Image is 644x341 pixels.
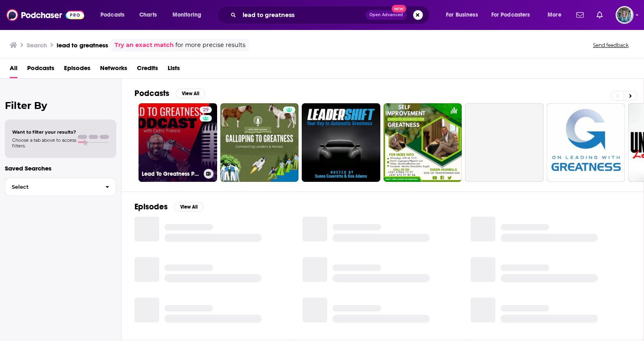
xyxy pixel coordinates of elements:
[95,9,135,21] button: open menu
[134,202,203,212] a: EpisodesView All
[12,137,76,149] span: Choose a tab above to access filters.
[573,8,587,22] a: Show notifications dropdown
[134,202,168,212] h2: Episodes
[27,62,54,78] a: Podcasts
[486,9,542,21] button: open menu
[542,9,571,21] button: open menu
[5,164,116,172] p: Saved Searches
[5,184,99,190] span: Select
[5,100,116,111] h2: Filter By
[6,7,84,23] img: Podchaser - Follow, Share and Rate Podcasts
[115,40,174,50] a: Try an exact match
[593,8,606,22] a: Show notifications dropdown
[100,9,124,21] span: Podcasts
[203,106,209,114] span: 29
[200,107,212,113] a: 29
[10,62,17,78] a: All
[176,89,205,98] button: View All
[366,10,407,20] button: Open AdvancedNew
[173,9,201,21] span: Monitoring
[175,40,245,50] span: for more precise results
[225,6,437,24] div: Search podcasts, credits, & more...
[616,6,633,24] button: Show profile menu
[239,9,366,21] input: Search podcasts, credits, & more...
[392,5,406,13] span: New
[491,9,530,21] span: For Podcasters
[100,62,127,78] a: Networks
[369,13,403,17] span: Open Advanced
[167,9,212,21] button: open menu
[168,62,180,78] a: Lists
[591,42,631,49] button: Send feedback
[139,9,157,21] span: Charts
[548,9,561,21] span: More
[616,6,633,24] img: User Profile
[139,103,217,182] a: 29Lead To Greatness Podcast
[137,62,158,78] a: Credits
[134,88,169,98] h2: Podcasts
[12,129,76,135] span: Want to filter your results?
[616,6,633,24] span: Logged in as EllaDavidson
[174,202,203,212] button: View All
[57,41,108,49] h3: lead to greatness
[27,41,47,49] h3: Search
[5,178,116,196] button: Select
[134,9,162,21] a: Charts
[134,88,205,98] a: PodcastsView All
[142,170,200,177] h3: Lead To Greatness Podcast
[440,9,488,21] button: open menu
[64,62,90,78] a: Episodes
[446,9,478,21] span: For Business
